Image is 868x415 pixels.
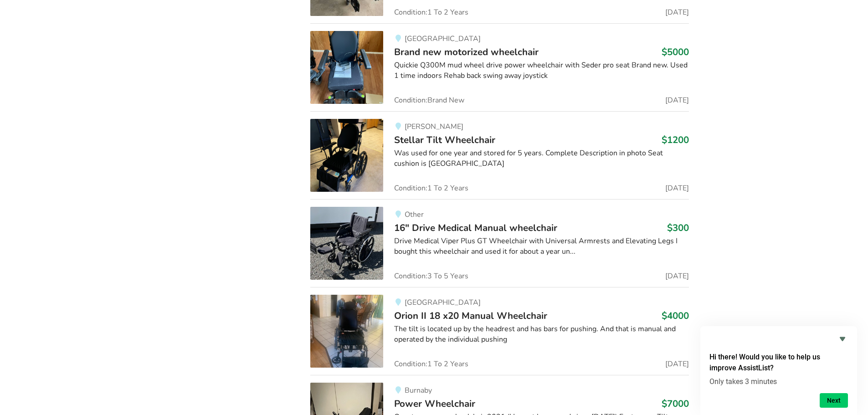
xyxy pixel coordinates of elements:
div: The tilt is located up by the headrest and has bars for pushing. And that is manual and operated ... [394,324,689,345]
span: Condition: 1 To 2 Years [394,360,468,368]
h3: $1200 [662,134,689,146]
div: Drive Medical Viper Plus GT Wheelchair with Universal Armrests and Elevating Legs I bought this w... [394,236,689,257]
img: mobility-orion ii 18 x20 manual wheelchair [310,295,383,368]
div: Hi there! Would you like to help us improve AssistList? [709,333,848,408]
div: Was used for one year and stored for 5 years. Complete Description in photo Seat cushion is [GEOG... [394,148,689,169]
span: [GEOGRAPHIC_DATA] [405,34,481,44]
h3: $4000 [662,310,689,322]
img: mobility-brand new motorized wheelchair [310,31,383,104]
img: mobility-16" drive medical manual wheelchair [310,207,383,280]
span: Other [405,210,424,220]
span: Stellar Tilt Wheelchair [394,133,495,146]
span: Brand new motorized wheelchair [394,46,539,58]
a: mobility-brand new motorized wheelchair [GEOGRAPHIC_DATA]Brand new motorized wheelchair$5000Quick... [310,23,689,111]
div: Quickie Q300M mud wheel drive power wheelchair with Seder pro seat Brand new. Used 1 time indoors... [394,60,689,81]
span: Condition: Brand New [394,97,464,104]
a: mobility-orion ii 18 x20 manual wheelchair[GEOGRAPHIC_DATA]Orion II 18 x20 Manual Wheelchair$4000... [310,287,689,375]
span: Condition: 3 To 5 Years [394,272,468,280]
span: [DATE] [665,184,689,192]
a: mobility-16" drive medical manual wheelchairOther16" Drive Medical Manual wheelchair$300Drive Med... [310,199,689,287]
p: Only takes 3 minutes [709,377,848,386]
span: Orion II 18 x20 Manual Wheelchair [394,309,547,322]
img: mobility-stellar tilt wheelchair [310,119,383,192]
span: Condition: 1 To 2 Years [394,184,468,192]
h3: $300 [667,222,689,234]
span: [DATE] [665,9,689,16]
button: Hide survey [837,333,848,344]
button: Next question [820,393,848,408]
span: [DATE] [665,272,689,280]
span: Power Wheelchair [394,397,475,410]
h2: Hi there! Would you like to help us improve AssistList? [709,352,848,374]
span: Burnaby [405,385,432,395]
span: [GEOGRAPHIC_DATA] [405,297,481,307]
span: [DATE] [665,360,689,368]
span: Condition: 1 To 2 Years [394,9,468,16]
h3: $5000 [662,46,689,58]
a: mobility-stellar tilt wheelchair [PERSON_NAME]Stellar Tilt Wheelchair$1200Was used for one year a... [310,111,689,199]
h3: $7000 [662,398,689,410]
span: [PERSON_NAME] [405,122,463,132]
span: 16" Drive Medical Manual wheelchair [394,221,557,234]
span: [DATE] [665,97,689,104]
